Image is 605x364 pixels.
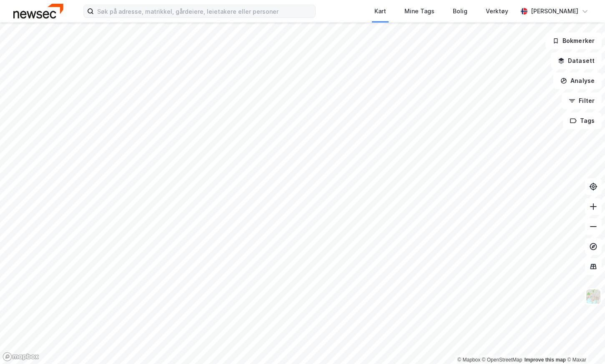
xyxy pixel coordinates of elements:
div: Mine Tags [404,6,434,16]
button: Bokmerker [545,32,602,49]
iframe: Chat Widget [563,324,605,364]
a: Mapbox homepage [3,352,39,362]
div: Bolig [453,6,467,16]
a: Improve this map [525,357,566,363]
div: Kart [374,6,386,16]
button: Analyse [553,72,602,89]
a: Mapbox [457,357,480,363]
img: newsec-logo.f6e21ccffca1b3a03d2d.png [13,4,63,18]
input: Søk på adresse, matrikkel, gårdeiere, leietakere eller personer [94,5,315,17]
div: [PERSON_NAME] [531,6,578,16]
div: Kontrollprogram for chat [563,324,605,364]
div: Verktøy [486,6,508,16]
button: Tags [563,112,602,129]
img: Z [585,289,601,304]
a: OpenStreetMap [482,357,522,363]
button: Filter [562,92,602,109]
button: Datasett [551,52,602,69]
